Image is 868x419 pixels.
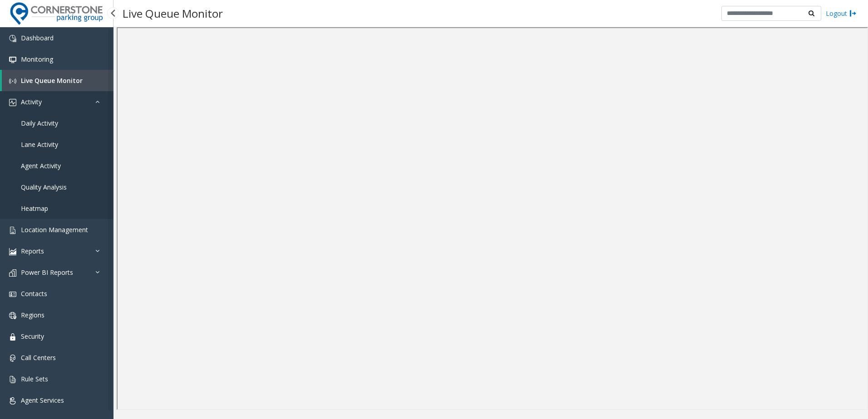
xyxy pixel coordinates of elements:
[9,376,16,383] img: 'icon'
[21,140,58,149] span: Lane Activity
[9,269,16,277] img: 'icon'
[826,9,857,18] a: Logout
[2,70,113,91] a: Live Queue Monitor
[21,247,44,255] span: Reports
[9,312,16,319] img: 'icon'
[9,56,16,63] img: 'icon'
[9,99,16,106] img: 'icon'
[21,183,67,191] span: Quality Analysis
[9,248,16,255] img: 'icon'
[849,9,857,18] img: logout
[21,204,48,213] span: Heatmap
[21,161,61,170] span: Agent Activity
[21,225,88,234] span: Location Management
[21,34,54,42] span: Dashboard
[118,2,227,24] h3: Live Queue Monitor
[9,397,16,404] img: 'icon'
[21,268,73,277] span: Power BI Reports
[21,289,47,298] span: Contacts
[9,78,16,85] img: 'icon'
[9,291,16,298] img: 'icon'
[9,355,16,362] img: 'icon'
[21,311,44,319] span: Regions
[9,227,16,234] img: 'icon'
[21,119,58,127] span: Daily Activity
[21,396,64,404] span: Agent Services
[9,333,16,341] img: 'icon'
[21,332,44,341] span: Security
[21,353,56,362] span: Call Centers
[9,35,16,42] img: 'icon'
[21,55,53,63] span: Monitoring
[21,375,48,383] span: Rule Sets
[21,97,42,106] span: Activity
[21,76,83,85] span: Live Queue Monitor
